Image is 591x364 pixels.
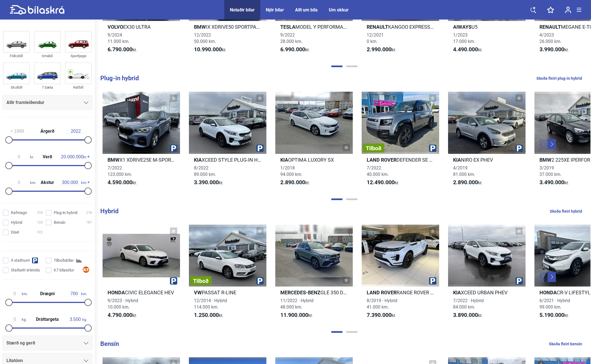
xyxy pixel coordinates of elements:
a: Skoða fleiri plug-in hybrid [536,75,582,82]
span: 1/2018 94.000 km. [280,165,302,177]
button: Previous [540,139,548,149]
span: 9/2024 11.000 km. [108,32,130,44]
span: Dráttargeta [35,317,60,322]
h2: NIRO EX PHEV [448,157,526,163]
h2: MODEL Y PERFORMANCE FSD [275,24,353,30]
span: kr. [108,46,137,53]
span: kr. [108,312,137,319]
span: Stærð og gerð [6,339,35,347]
span: km. [67,291,87,296]
a: Skoða fleiri hybrid [550,208,582,215]
img: user-login.svg [565,6,571,13]
button: Next [548,139,556,149]
button: Page 1 [331,198,342,200]
span: 163 [37,220,43,225]
div: Smábíl [34,53,61,59]
span: kr. [280,179,310,186]
a: Skoða fleiri bensín [549,340,582,348]
h2: RANGE ROVER EVOQUE SE R-DYNAMIC [362,289,439,296]
b: 11.900.000 [280,312,308,318]
span: 7/2022 123.000 km. [108,165,132,177]
b: BMW [194,24,206,30]
span: Tilboð [366,145,381,151]
button: Page 2 [346,198,357,200]
b: 5.190.000 [539,312,564,318]
b: 4.490.000 [453,46,478,53]
h2: U5 [448,24,526,30]
span: 4/2023 26.000 km. [539,32,561,44]
div: Sportjeppi [65,53,92,59]
div: Rafbíll [65,84,92,91]
span: 7/2022 40.000 km. [367,165,389,177]
span: kr. [453,179,482,186]
span: 7/2022 · Hybrid 84.000 km. [453,298,484,310]
button: Page 1 [331,65,342,67]
span: kg. [68,317,87,322]
span: Staðsett erlendis [11,267,40,273]
span: 12/2022 50.000 km. [194,32,216,44]
span: kr. [194,46,226,53]
span: kr. [453,46,482,53]
b: 6.990.000 [280,46,305,53]
b: 3.390.000 [194,179,219,186]
span: km. [8,180,36,185]
span: km. [59,180,87,185]
span: kr. [539,46,569,53]
span: kr. [61,154,87,159]
span: Á staðnum [11,258,30,263]
span: kr. [539,312,569,319]
b: 3.490.000 [539,179,564,186]
b: Aiways [453,24,471,30]
button: Page 2 [346,65,357,67]
span: kr. [280,46,310,53]
b: Volvo [108,24,123,30]
b: BMW [108,157,120,163]
span: kr. [367,312,396,319]
button: Next [548,272,556,282]
a: Um okkur [329,7,349,13]
span: Bensín [54,220,65,225]
h2: PASSAT R-LINE [189,289,266,296]
h2: XCEED STYLE PLUG-IN HYBRID [189,157,266,163]
span: kr. [367,179,399,186]
span: kr. [280,312,313,319]
span: 3/2019 37.000 km. [539,165,561,177]
button: Page 2 [346,331,357,333]
a: KiaXCEED URBAN PHEV7/2022 · Hybrid84.000 km.3.890.000kr. [448,225,526,324]
span: 8/2019 · Hybrid 41.000 km. [367,298,397,310]
span: km. [8,291,28,296]
span: K7 bílasölur [54,267,74,273]
a: Notaðir bílar [230,7,255,13]
b: 2.890.000 [280,179,305,186]
span: Dísel [11,229,19,235]
button: Previous [540,272,548,282]
a: TilboðVWPASSAT R-LINE12/2014 · Hybrid114.000 km.1.250.000kr. [189,225,266,324]
h2: XCEED URBAN PHEV [448,289,526,296]
b: Mercedes-Benz [280,290,320,295]
b: 12.490.000 [367,179,395,186]
b: 3.990.000 [539,46,564,53]
h2: OPTIMA LUXORY SX [275,157,353,163]
span: 1/2023 17.000 km. [453,32,475,44]
b: 7.390.000 [367,312,391,318]
span: 359 [37,210,43,216]
span: kr. [194,179,223,186]
span: Tilboðsbílar [54,258,74,263]
a: Nýir bílar [266,7,284,13]
span: Akstur [39,180,55,185]
b: Renault [539,24,561,30]
a: KiaOPTIMA LUXORY SX1/201894.000 km.2.890.000kr. [275,92,353,191]
span: 11/2022 · Hybrid 48.000 km. [280,298,313,310]
span: 12/2014 · Hybrid 114.000 km. [194,298,227,310]
span: Drægni [39,292,56,296]
a: Allt um bíla [295,7,318,13]
b: 2.890.000 [453,179,478,186]
span: Allir framleiðendur [6,99,44,106]
b: Honda [108,290,125,295]
span: Árgerð [39,129,56,134]
a: BMWX1 XDRIVE25E M-SPORT PHEV7/2022123.000 km.4.590.000kr. [103,92,180,191]
span: Plug-in hybrid [54,210,77,216]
